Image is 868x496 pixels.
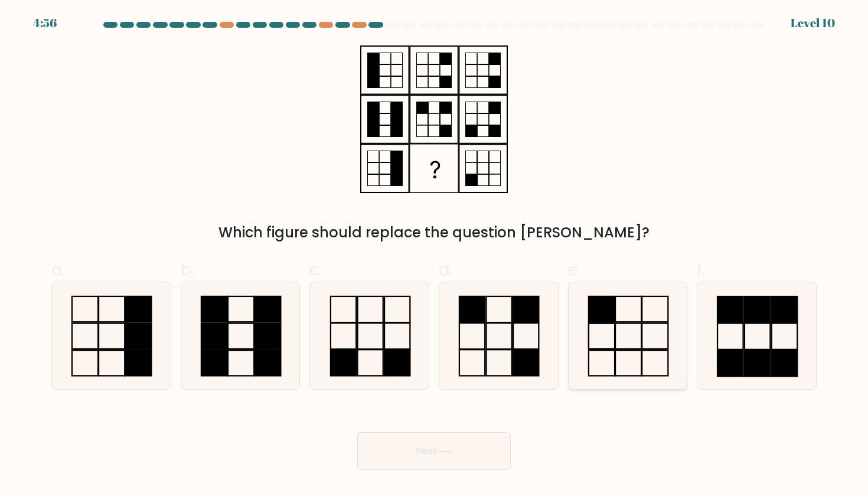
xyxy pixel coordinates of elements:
[791,14,835,32] div: Level 10
[697,258,705,281] span: f.
[357,432,511,470] button: Next
[309,258,322,281] span: c.
[33,14,57,32] div: 4:56
[58,222,810,243] div: Which figure should replace the question [PERSON_NAME]?
[51,258,66,281] span: a.
[181,258,195,281] span: b.
[439,258,453,281] span: d.
[568,258,581,281] span: e.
